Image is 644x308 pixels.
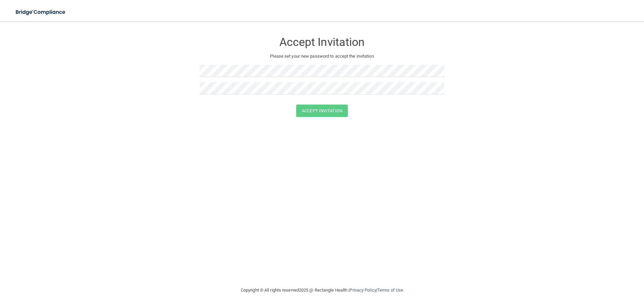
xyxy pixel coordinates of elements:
a: Privacy Policy [350,288,376,293]
div: Copyright © All rights reserved 2025 @ Rectangle Health | | [200,280,444,301]
h3: Accept Invitation [200,36,444,48]
button: Accept Invitation [296,105,348,117]
img: bridge_compliance_login_screen.278c3ca4.svg [10,5,72,19]
p: Please set your new password to accept the invitation [205,52,439,60]
a: Terms of Use [377,288,403,293]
